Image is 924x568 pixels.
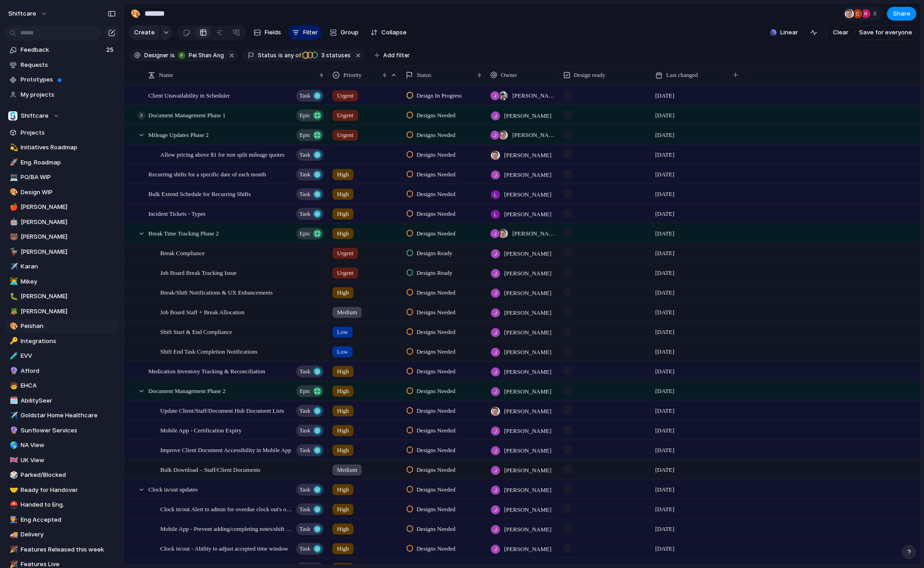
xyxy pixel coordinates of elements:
[5,289,119,303] div: 🐛[PERSON_NAME]
[5,528,119,541] a: 🚚Delivery
[655,229,674,238] span: [DATE]
[504,269,551,278] span: [PERSON_NAME]
[10,187,16,197] div: 🎨
[10,455,16,465] div: 🇬🇧
[337,229,349,238] span: High
[296,523,324,535] button: Task
[296,90,324,102] button: Task
[893,9,910,18] span: Share
[5,245,119,259] a: 🦆[PERSON_NAME]
[5,275,119,289] a: 👨‍💻Mikey
[5,186,119,199] div: 🎨Design WIP
[303,28,318,37] span: Filter
[10,306,16,317] div: 🪴
[21,111,49,120] span: Shiftcare
[5,349,119,363] a: 🧪EVV
[160,149,285,159] span: Allow pricing above $1 for non split mileage quotes
[128,6,143,21] button: 🎨
[5,260,119,273] div: ✈️Karan
[130,7,141,20] div: 🎨
[21,500,116,509] span: Handed to Eng.
[655,209,674,218] span: [DATE]
[296,503,324,515] button: Task
[5,109,119,123] button: Shiftcare
[21,322,116,331] span: Peishan
[337,308,357,317] span: Medium
[8,411,17,420] button: ✈️
[337,91,353,100] span: Urgent
[8,441,17,450] button: 🌎
[21,441,116,450] span: NA View
[5,200,119,214] a: 🍎[PERSON_NAME]
[5,379,119,393] div: 🧒EHCA
[10,157,16,168] div: 🚀
[504,308,551,317] span: [PERSON_NAME]
[512,229,555,238] span: [PERSON_NAME] , [PERSON_NAME]
[148,188,251,199] span: Bulk Extend Schedule for Recurring Shifts
[5,156,119,169] a: 🚀Eng. Roadmap
[8,470,17,480] button: 🎲
[278,51,283,60] span: is
[337,131,353,140] span: Urgent
[8,426,17,435] button: 🔮
[10,544,16,555] div: 🎉
[21,486,116,495] span: Ready for Handover
[296,149,324,161] button: Task
[4,6,52,21] button: shiftcare
[381,28,407,37] span: Collapse
[5,543,119,557] a: 🎉Features Released this week
[299,208,310,220] span: Task
[8,307,17,316] button: 🪴
[10,172,16,183] div: 💻
[299,483,310,496] span: Task
[369,49,415,62] button: Add filter
[5,468,119,482] a: 🎲Parked/Blocked
[21,470,116,480] span: Parked/Blocked
[288,25,321,40] button: Filter
[512,91,555,100] span: [PERSON_NAME] , [PERSON_NAME]
[5,319,119,333] div: 🎨Peishan
[21,188,116,197] span: Design WIP
[8,322,17,331] button: 🎨
[655,170,674,179] span: [DATE]
[8,396,17,405] button: 🗓️
[5,230,119,244] a: 🐻[PERSON_NAME]
[337,170,349,179] span: High
[299,365,310,378] span: Task
[299,523,310,535] span: Task
[283,51,301,60] span: any of
[337,190,349,199] span: High
[21,530,116,539] span: Delivery
[8,9,36,18] span: shiftcare
[5,513,119,527] div: 👨‍🏭Eng Accepted
[21,247,116,257] span: [PERSON_NAME]
[10,351,16,361] div: 🧪
[337,111,353,120] span: Urgent
[10,246,16,257] div: 🦆
[277,50,303,60] button: isany of
[337,209,349,218] span: High
[5,126,119,140] a: Projects
[337,288,349,297] span: High
[417,288,456,297] span: Designs Needed
[655,190,674,199] span: [DATE]
[417,328,456,337] span: Designs Needed
[319,51,351,60] span: statuses
[148,169,266,179] span: Recurring shifts for a specific date of each month
[5,334,119,348] div: 🔑Integrations
[655,328,674,337] span: [DATE]
[144,51,168,60] span: Designer
[417,308,456,317] span: Designs Needed
[299,404,310,417] span: Task
[8,202,17,212] button: 🍎
[504,151,551,160] span: [PERSON_NAME]
[5,170,119,184] a: 💻PO/BA WIP
[5,394,119,408] a: 🗓️AbilitySeer
[341,28,359,37] span: Group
